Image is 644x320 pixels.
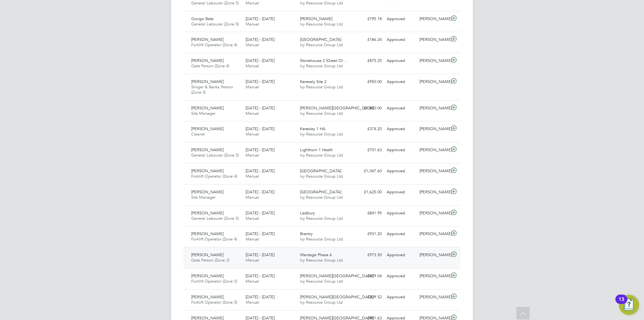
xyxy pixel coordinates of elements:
span: Gate Person (Zone 3) [191,257,229,263]
div: [PERSON_NAME] [417,124,450,134]
div: £973.50 [352,250,384,260]
span: [PERSON_NAME] [191,252,224,257]
span: [PERSON_NAME] [191,147,224,152]
span: [PERSON_NAME] [191,231,224,236]
span: Ivy Resource Group Ltd [300,195,343,200]
span: [DATE] - [DATE] [246,37,275,42]
div: Approved [384,145,417,155]
span: Wantage Phase 6 [300,252,332,257]
span: Forklift Operator (Zone 4) [191,236,237,242]
span: Ivy Resource Group Ltd [300,257,343,263]
span: [DATE] - [DATE] [246,294,275,300]
span: Lighthorn 1 Heath [300,147,333,152]
span: Keresely Site 2 [300,79,326,84]
div: £209.52 [352,292,384,302]
div: £374.20 [352,124,384,134]
span: Manual [246,152,259,158]
span: [DATE] - [DATE] [246,231,275,236]
div: £841.95 [352,208,384,218]
span: Manual [246,111,259,116]
span: [PERSON_NAME][GEOGRAPHIC_DATA] [300,105,374,111]
div: Approved [384,35,417,45]
span: Manual [246,63,259,69]
span: Forklift Operator (Zone 5) [191,279,237,284]
div: [PERSON_NAME] [417,77,450,87]
div: [PERSON_NAME] [417,103,450,113]
span: Ivy Resource Group Ltd [300,21,343,27]
span: Ivy Resource Group Ltd [300,300,343,305]
span: [DATE] - [DATE] [246,105,275,111]
span: Gate Person (Zone 4) [191,63,229,69]
span: Ivy Resource Group Ltd [300,279,343,284]
div: Approved [384,292,417,302]
div: £1,047.60 [352,166,384,176]
span: Manual [246,42,259,47]
span: Slinger & Banks Person (Zone 5) [191,84,233,95]
span: Ivy Resource Group Ltd [300,216,343,221]
span: [PERSON_NAME][GEOGRAPHIC_DATA] [300,294,374,300]
span: Ivy Resource Group Ltd [300,0,343,6]
span: [DATE] - [DATE] [246,273,275,279]
span: Manual [246,279,259,284]
span: [PERSON_NAME] [191,294,224,300]
div: Approved [384,187,417,197]
div: Approved [384,77,417,87]
span: [GEOGRAPHIC_DATA] [300,168,341,174]
span: [PERSON_NAME] [300,16,332,21]
span: [GEOGRAPHIC_DATA] [300,37,341,42]
span: [PERSON_NAME] [191,58,224,63]
div: [PERSON_NAME] [417,208,450,218]
div: £186.24 [352,35,384,45]
span: Manual [246,257,259,263]
span: Manual [246,84,259,90]
div: £950.00 [352,77,384,87]
div: £1,625.00 [352,187,384,197]
span: [DATE] - [DATE] [246,58,275,63]
span: [GEOGRAPHIC_DATA] [300,189,341,195]
span: Forklift Operator (Zone 5) [191,300,237,305]
span: Brentry [300,231,313,236]
span: Ivy Resource Group Ltd [300,42,343,47]
span: [DATE] - [DATE] [246,147,275,152]
span: Manual [246,195,259,200]
span: [PERSON_NAME] [191,189,224,195]
div: [PERSON_NAME] [417,250,450,260]
div: Approved [384,56,417,66]
span: Manual [246,216,259,221]
div: Approved [384,250,417,260]
div: Approved [384,208,417,218]
span: General Labourer (Zone 5) [191,152,239,158]
span: Ivy Resource Group Ltd [300,174,343,179]
div: Approved [384,14,417,24]
span: [PERSON_NAME] [191,273,224,279]
span: [PERSON_NAME] [191,210,224,216]
button: Open Resource Center, 13 new notifications [619,295,639,315]
span: General Labourer (Zone 5) [191,21,239,27]
div: £1,650.00 [352,103,384,113]
div: Approved [384,124,417,134]
span: General Labourer (Zone 5) [191,0,239,6]
span: Keresley 1 HA [300,126,325,131]
div: [PERSON_NAME] [417,271,450,281]
span: [DATE] - [DATE] [246,189,275,195]
span: [PERSON_NAME][GEOGRAPHIC_DATA] [300,273,374,279]
div: [PERSON_NAME] [417,14,450,24]
div: Approved [384,103,417,113]
span: [DATE] - [DATE] [246,126,275,131]
span: Forklift Operator (Zone 4) [191,174,237,179]
span: General Labourer (Zone 5) [191,216,239,221]
span: Ivy Resource Group Ltd [300,84,343,90]
div: £419.04 [352,271,384,281]
div: £795.18 [352,14,384,24]
div: [PERSON_NAME] [417,187,450,197]
span: Forklift Operator (Zone 4) [191,42,237,47]
span: [DATE] - [DATE] [246,168,275,174]
div: Approved [384,229,417,239]
span: Ivy Resource Group Ltd [300,236,343,242]
span: [PERSON_NAME] [191,37,224,42]
div: [PERSON_NAME] [417,166,450,176]
div: [PERSON_NAME] [417,292,450,302]
div: [PERSON_NAME] [417,56,450,66]
span: Ledbury [300,210,315,216]
span: Cleaner [191,131,205,137]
